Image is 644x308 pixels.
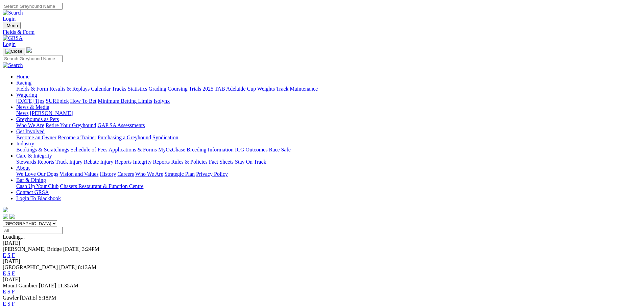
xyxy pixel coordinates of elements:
div: Wagering [16,98,641,104]
a: Care & Integrity [16,153,52,159]
a: Login [3,16,16,22]
a: Stay On Track [235,159,266,165]
a: Wagering [16,92,37,98]
img: twitter.svg [9,214,15,219]
img: facebook.svg [3,214,8,219]
button: Toggle navigation [3,22,21,29]
a: Vision and Values [59,171,98,177]
a: Who We Are [135,171,163,177]
a: Minimum Betting Limits [98,98,152,104]
a: Contact GRSA [16,189,49,195]
a: ICG Outcomes [235,147,267,152]
a: Injury Reports [100,159,132,165]
a: Weights [257,86,275,92]
div: Racing [16,86,641,92]
span: Mount Gambier [3,283,38,288]
a: Stewards Reports [16,159,54,165]
a: Breeding Information [187,147,234,152]
button: Toggle navigation [3,48,25,55]
span: Gawler [3,295,19,301]
a: Applications & Forms [109,147,157,152]
a: F [12,301,15,307]
span: [DATE] [20,295,38,301]
div: News & Media [16,110,641,116]
span: [DATE] [63,246,81,252]
div: Greyhounds as Pets [16,122,641,128]
div: Bar & Dining [16,183,641,189]
div: Industry [16,147,641,153]
a: Greyhounds as Pets [16,116,59,122]
a: Statistics [128,86,147,92]
a: Home [16,74,29,79]
div: Care & Integrity [16,159,641,165]
a: [PERSON_NAME] [30,110,73,116]
div: [DATE] [3,240,641,246]
a: About [16,165,30,171]
span: [GEOGRAPHIC_DATA] [3,264,58,270]
a: Grading [149,86,166,92]
a: Chasers Restaurant & Function Centre [60,183,143,189]
img: logo-grsa-white.png [3,207,8,212]
img: Search [3,10,23,16]
div: About [16,171,641,177]
a: Purchasing a Greyhound [98,135,151,140]
a: Strategic Plan [165,171,195,177]
a: Privacy Policy [196,171,228,177]
a: Who We Are [16,122,44,128]
a: E [3,289,6,294]
a: Fields & Form [16,86,48,92]
a: Careers [117,171,134,177]
a: MyOzChase [158,147,185,152]
input: Select date [3,227,63,234]
a: We Love Our Dogs [16,171,58,177]
div: [DATE] [3,258,641,264]
a: Syndication [152,135,178,140]
span: [DATE] [59,264,77,270]
a: S [7,289,10,294]
a: Isolynx [153,98,170,104]
a: Become a Trainer [58,135,96,140]
a: Bar & Dining [16,177,46,183]
a: E [3,270,6,276]
a: News & Media [16,104,49,110]
a: Fields & Form [3,29,641,35]
div: [DATE] [3,277,641,283]
a: Coursing [168,86,188,92]
a: Calendar [91,86,111,92]
a: Fact Sheets [209,159,234,165]
input: Search [3,55,63,62]
a: S [7,270,10,276]
span: [DATE] [39,283,56,288]
div: Get Involved [16,135,641,141]
a: F [12,289,15,294]
a: Track Maintenance [276,86,318,92]
a: Trials [189,86,201,92]
input: Search [3,3,63,10]
a: History [100,171,116,177]
img: GRSA [3,35,23,41]
a: Integrity Reports [133,159,170,165]
span: 5:18PM [39,295,56,301]
a: F [12,270,15,276]
a: Login [3,41,16,47]
a: News [16,110,28,116]
span: 3:24PM [82,246,99,252]
a: Racing [16,80,31,86]
a: Rules & Policies [171,159,208,165]
a: S [7,252,10,258]
a: How To Bet [70,98,97,104]
span: 11:35AM [57,283,78,288]
a: E [3,301,6,307]
a: Bookings & Scratchings [16,147,69,152]
a: Race Safe [269,147,290,152]
a: Tracks [112,86,126,92]
a: E [3,252,6,258]
span: [PERSON_NAME] Bridge [3,246,62,252]
img: logo-grsa-white.png [26,47,32,53]
img: Search [3,62,23,68]
a: [DATE] Tips [16,98,44,104]
a: Login To Blackbook [16,195,61,201]
a: Industry [16,141,34,146]
a: Results & Replays [49,86,90,92]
